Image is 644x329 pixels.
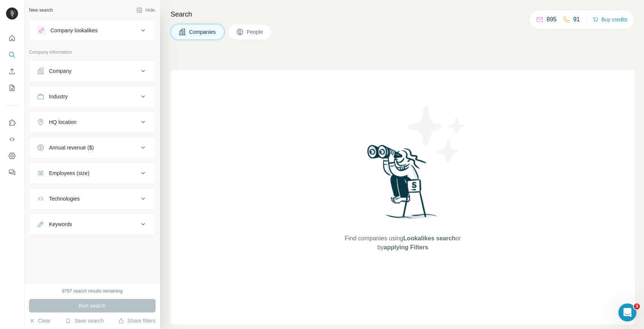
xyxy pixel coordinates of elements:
img: Avatar [6,8,18,20]
button: Save search [65,317,104,324]
div: Company [49,67,72,75]
button: Hide [131,5,160,16]
span: 3 [634,303,640,309]
div: 9787 search results remaining [62,288,123,294]
div: Industry [49,93,68,100]
button: Use Surfe API [6,133,18,146]
span: Lookalikes search [403,235,456,241]
button: HQ location [29,113,155,131]
button: Employees (size) [29,164,155,182]
iframe: Intercom live chat [618,303,636,321]
button: Quick start [6,32,18,45]
button: Technologies [29,190,155,208]
div: Company lookalikes [50,27,98,34]
span: Find companies using or by [342,234,463,252]
div: New search [29,7,53,14]
button: Company [29,62,155,80]
button: Company lookalikes [29,21,155,39]
div: Employees (size) [49,169,89,177]
button: Annual revenue ($) [29,139,155,157]
p: Company information [29,49,156,56]
button: Enrich CSV [6,65,18,78]
div: Technologies [49,195,80,202]
button: Dashboard [6,149,18,163]
span: People [247,28,264,36]
button: Feedback [6,166,18,179]
div: Keywords [49,220,72,228]
p: 91 [573,15,580,24]
span: Companies [189,28,217,36]
button: Share filters [118,317,156,324]
button: Keywords [29,215,155,233]
span: applying Filters [384,244,428,251]
img: Surfe Illustration - Stars [403,100,471,168]
button: Clear [29,317,50,324]
button: My lists [6,81,18,95]
button: Buy credits [592,14,627,25]
button: Industry [29,88,155,106]
div: Annual revenue ($) [49,144,94,151]
button: Use Surfe on LinkedIn [6,116,18,130]
h4: Search [171,9,635,20]
div: HQ location [49,118,76,126]
img: Surfe Illustration - Woman searching with binoculars [364,143,442,226]
button: Search [6,48,18,62]
p: 895 [546,15,557,24]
